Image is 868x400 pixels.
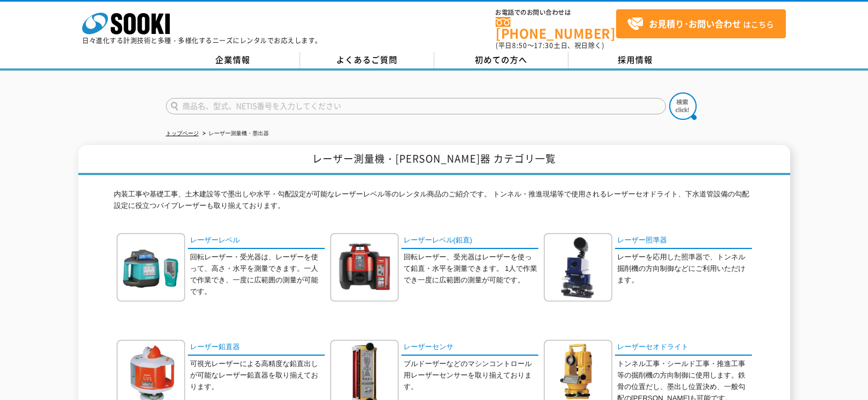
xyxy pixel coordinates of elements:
[166,52,300,68] a: 企業情報
[615,233,752,249] a: レーザー照準器
[568,52,703,68] a: 採用情報
[617,252,752,286] p: レーザーを応用した照準器で、トンネル掘削機の方向制御などにご利用いただけます。
[669,92,697,120] img: btn_search.png
[475,54,527,66] span: 初めての方へ
[434,52,568,68] a: 初めての方へ
[166,130,199,136] a: トップページ
[649,17,741,30] strong: お見積り･お問い合わせ
[190,358,325,392] p: 可視光レーザーによる高精度な鉛直出しが可能なレーザー鉛直器を取り揃えております。
[616,9,786,38] a: お見積り･お問い合わせはこちら
[188,233,325,249] a: レーザーレベル
[166,98,666,114] input: 商品名、型式、NETIS番号を入力してください
[615,340,752,356] a: レーザーセオドライト
[401,340,538,356] a: レーザーセンサ
[496,17,616,39] a: [PHONE_NUMBER]
[82,37,322,44] p: 日々進化する計測技術と多種・多様化するニーズにレンタルでお応えします。
[330,233,399,302] img: レーザーレベル(鉛直)
[496,40,604,50] span: (平日 ～ 土日、祝日除く)
[404,252,538,286] p: 回転レーザー、受光器はレーザーを使って鉛直・水平を測量できます。 1人で作業でき一度に広範囲の測量が可能です。
[496,9,616,16] span: お電話でのお問い合わせは
[114,189,755,217] p: 内装工事や基礎工事、土木建設等で墨出しや水平・勾配設定が可能なレーザーレベル等のレンタル商品のご紹介です。 トンネル・推進現場等で使用されるレーザーセオドライト、下水道管設備の勾配設定に役立つパ...
[117,233,185,302] img: レーザーレベル
[190,252,325,297] p: 回転レーザー・受光器は、レーザーを使って、高さ・水平を測量できます。一人で作業でき、一度に広範囲の測量が可能です。
[404,358,538,392] p: ブルドーザーなどのマシンコントロール用レーザーセンサーを取り揃えております。
[78,145,790,175] h1: レーザー測量機・[PERSON_NAME]器 カテゴリ一覧
[200,128,269,140] li: レーザー測量機・墨出器
[534,40,554,50] span: 17:30
[401,233,538,249] a: レーザーレベル(鉛直)
[627,16,774,32] span: はこちら
[188,340,325,356] a: レーザー鉛直器
[512,40,527,50] span: 8:50
[300,52,434,68] a: よくあるご質問
[544,233,612,302] img: レーザー照準器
